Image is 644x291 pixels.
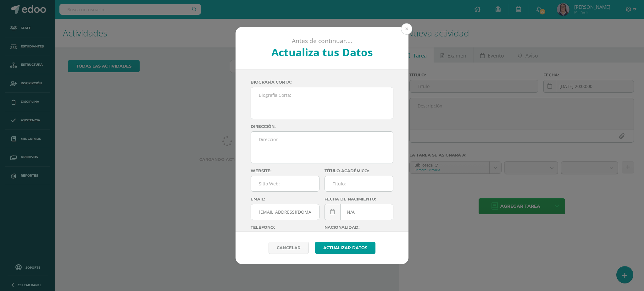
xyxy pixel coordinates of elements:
[251,176,319,191] input: Sitio Web:
[251,225,319,230] label: Teléfono:
[325,204,393,220] input: Fecha de Nacimiento:
[325,168,393,173] label: Título académico:
[315,242,375,254] button: Actualizar datos
[325,225,393,230] label: Nacionalidad:
[325,176,393,191] input: Titulo:
[269,242,309,254] a: Cancelar
[251,124,393,129] label: Dirección:
[253,45,392,59] h2: Actualiza tus Datos
[251,204,319,220] input: Correo Electronico:
[251,197,319,201] label: Email:
[251,80,393,85] label: Biografía corta:
[251,168,319,173] label: Website:
[253,37,392,45] p: Antes de continuar....
[325,197,393,201] label: Fecha de nacimiento:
